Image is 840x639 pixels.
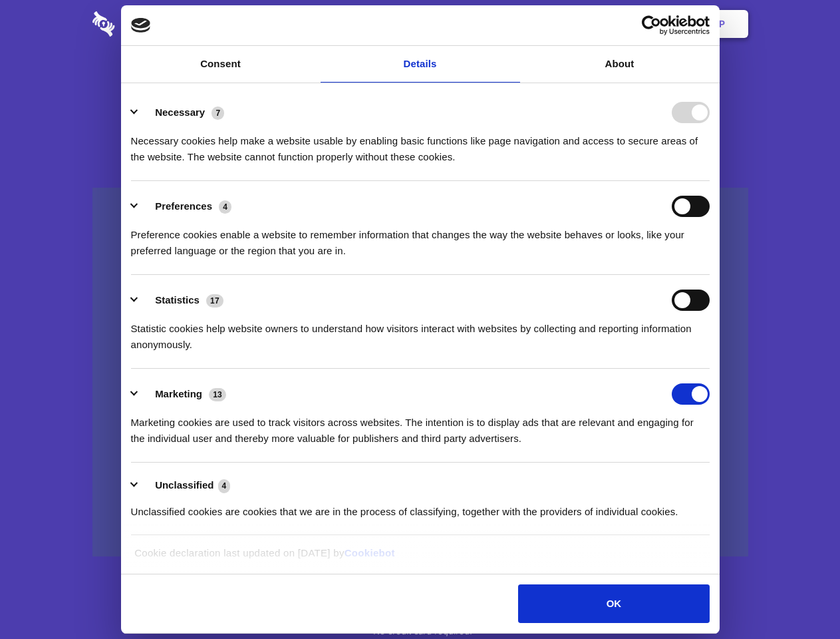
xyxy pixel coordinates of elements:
button: Necessary (7) [131,102,233,123]
button: Preferences (4) [131,196,240,217]
button: Statistics (17) [131,290,232,311]
label: Statistics [155,294,200,306]
a: Cookiebot [345,547,395,558]
label: Preferences [155,200,212,212]
span: 13 [209,388,226,401]
div: Necessary cookies help make a website usable by enabling basic functions like page navigation and... [131,123,710,165]
button: Unclassified (4) [131,477,239,494]
a: Pricing [390,3,448,45]
a: Details [321,46,520,83]
button: Marketing (13) [131,383,235,405]
div: Unclassified cookies are cookies that we are in the process of classifying, together with the pro... [131,494,710,520]
iframe: Drift Widget Chat Controller [773,572,824,623]
img: logo-wordmark-white-trans-d4663122ce5f474addd5e946df7df03e33cb6a1c49d2221995e7729f52c070b2.svg [92,11,206,37]
a: Login [603,3,661,45]
div: Preference cookies enable a website to remember information that changes the way the website beha... [131,217,710,259]
div: Statistic cookies help website owners to understand how visitors interact with websites by collec... [131,311,710,353]
span: 7 [211,106,224,120]
a: Consent [121,46,321,83]
label: Necessary [155,106,205,118]
label: Marketing [155,388,202,399]
div: Cookie declaration last updated on [DATE] by [124,545,716,571]
img: logo [131,18,151,33]
h1: Eliminate Slack Data Loss. [92,60,748,108]
span: 4 [218,479,231,493]
span: 4 [219,200,231,214]
button: OK [518,584,709,623]
div: Marketing cookies are used to track visitors across websites. The intention is to display ads tha... [131,405,710,447]
a: Usercentrics Cookiebot - opens in a new window [593,15,710,35]
a: About [520,46,720,83]
a: Contact [539,3,601,45]
span: 17 [206,294,223,308]
h4: Auto-redaction of sensitive data, encrypted data sharing and self-destructing private chats. Shar... [92,121,748,165]
a: Wistia video thumbnail [92,188,748,557]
